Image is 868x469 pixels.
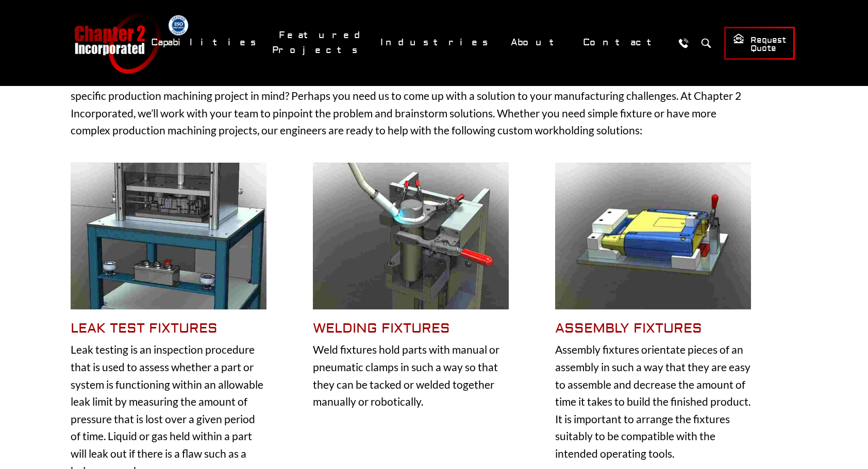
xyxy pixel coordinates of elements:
button: Search [696,33,715,53]
a: About [504,31,571,54]
a: Chapter 2 Incorporated [73,12,161,74]
h5: Welding fixtures [313,320,509,337]
a: Capabilities [144,31,267,54]
h5: Assembly fixtures [555,320,751,337]
p: Assembly fixtures orientate pieces of an assembly in such a way that they are easy to assemble an... [555,341,751,462]
a: Featured Projects [272,24,369,61]
a: Request Quote [724,27,795,60]
span: Request Quote [733,33,786,54]
a: Call Us [674,33,693,53]
p: Weld fixtures hold parts with manual or pneumatic clamps in such a way so that they can be tacked... [313,341,509,410]
a: Industries [374,31,499,54]
a: Contact [576,31,669,54]
p: Do you need a partner that can provide the right workholding solutions to improve your productivi... [71,70,751,139]
h5: Leak test fixtures [71,320,266,337]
